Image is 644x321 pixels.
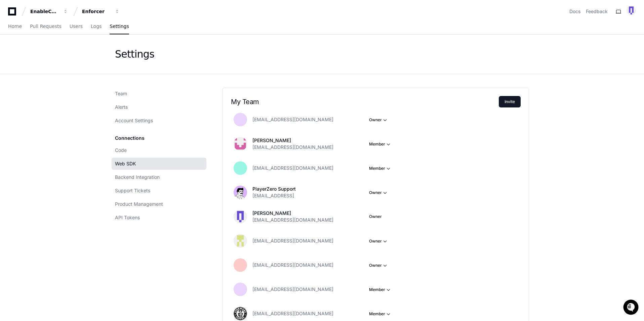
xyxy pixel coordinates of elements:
iframe: Open customer support [622,299,641,317]
span: Logs [91,24,102,28]
a: Support Tickets [112,185,206,197]
a: Team [112,88,206,100]
span: [EMAIL_ADDRESS][DOMAIN_NAME] [252,165,333,171]
button: Feedback [586,8,608,15]
button: Owner [369,189,389,196]
button: Invite [499,96,521,107]
a: Backend Integration [112,171,206,183]
button: Member [369,165,392,172]
span: Settings [110,24,129,28]
div: We're available if you need us! [23,57,85,62]
span: Home [8,24,22,28]
a: Pull Requests [30,19,61,34]
span: Product Management [115,201,163,207]
span: [EMAIL_ADDRESS][DOMAIN_NAME] [252,116,333,123]
div: Start new chat [23,50,110,57]
img: 1736555170064-99ba0984-63c1-480f-8ee9-699278ef63ed [7,50,19,62]
span: Pylon [67,71,81,76]
span: Alerts [115,104,128,110]
a: Alerts [112,101,206,113]
span: [EMAIL_ADDRESS][DOMAIN_NAME] [252,262,333,268]
span: Users [70,24,83,28]
img: 120491586 [234,210,247,223]
h2: My Team [231,98,499,106]
a: Powered byPylon [47,70,81,76]
button: Member [369,311,392,317]
button: Owner [369,238,389,245]
a: Product Management [112,198,206,210]
img: 143637009 [234,234,247,248]
a: Code [112,144,206,156]
img: 120491586 [627,6,636,15]
button: Enforcer [79,5,122,18]
button: Member [369,286,392,293]
p: PlayerZero Support [252,186,296,192]
button: Member [369,141,392,148]
span: [EMAIL_ADDRESS][DOMAIN_NAME] [252,237,333,244]
a: Docs [569,8,580,15]
span: [EMAIL_ADDRESS] [252,192,294,199]
button: Start new chat [114,52,122,60]
p: [PERSON_NAME] [252,137,333,144]
div: EnableComp [30,8,59,15]
a: Users [70,19,83,34]
div: Enforcer [82,8,111,15]
a: Logs [91,19,102,34]
span: Team [115,90,127,97]
button: EnableComp [28,5,71,18]
a: Web SDK [112,158,206,170]
img: 115719640 [234,307,247,320]
button: Owner [369,117,389,123]
a: Home [8,19,22,34]
span: Owner [369,214,382,219]
span: Code [115,147,127,154]
button: Owner [369,262,389,269]
a: Settings [110,19,129,34]
img: avatar [234,186,247,199]
span: Account Settings [115,117,153,124]
div: Welcome [7,27,122,38]
a: Account Settings [112,115,206,127]
span: Backend Integration [115,174,160,181]
span: API Tokens [115,214,140,221]
span: [EMAIL_ADDRESS][DOMAIN_NAME] [252,217,333,223]
span: Web SDK [115,160,136,167]
a: API Tokens [112,212,206,224]
span: Pull Requests [30,24,61,28]
span: Support Tickets [115,187,150,194]
span: [EMAIL_ADDRESS][DOMAIN_NAME] [252,144,333,151]
span: [EMAIL_ADDRESS][DOMAIN_NAME] [252,310,333,317]
p: [PERSON_NAME] [252,210,333,217]
img: 130081194 [234,137,247,151]
span: [EMAIL_ADDRESS][DOMAIN_NAME] [252,286,333,293]
div: Settings [115,48,154,60]
img: PlayerZero [7,7,20,20]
